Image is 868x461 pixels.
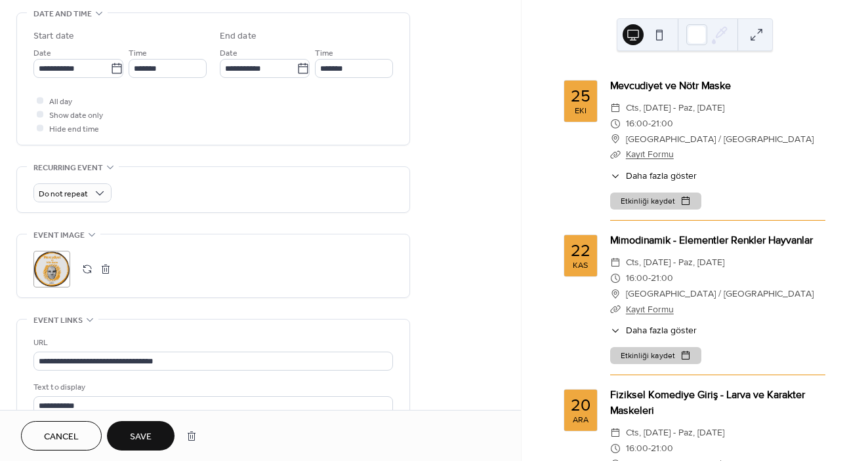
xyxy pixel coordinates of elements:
div: URL [33,336,390,350]
div: Ara [573,416,589,424]
span: Show date only [49,109,103,122]
span: 21:00 [651,270,673,286]
span: [GEOGRAPHIC_DATA] / [GEOGRAPHIC_DATA] [626,132,814,147]
div: ​ [610,132,621,147]
span: Cancel [44,430,79,444]
span: Recurring event [33,161,103,175]
span: 16:00 [626,116,648,132]
span: Date [33,46,51,60]
button: Save [107,421,175,451]
span: [GEOGRAPHIC_DATA] / [GEOGRAPHIC_DATA] [626,286,814,302]
button: ​Daha fazla göster [610,323,697,337]
span: 21:00 [651,441,673,456]
div: End date [220,29,257,43]
span: Time [315,46,333,60]
div: ​ [610,270,621,286]
div: Start date [33,29,74,43]
button: Etkinliği kaydet [610,347,701,364]
div: ​ [610,169,621,183]
div: ​ [610,441,621,456]
span: Hide end time [49,122,99,136]
span: 16:00 [626,270,648,286]
span: - [648,441,651,456]
div: Text to display [33,380,390,394]
button: ​Daha fazla göster [610,169,697,183]
span: Daha fazla göster [626,169,697,183]
span: Time [129,46,147,60]
span: Do not repeat [39,187,88,202]
span: Event image [33,229,85,242]
span: 21:00 [651,116,673,132]
div: ​ [610,302,621,318]
span: 16:00 [626,441,648,456]
div: ​ [610,100,621,116]
div: ​ [610,116,621,132]
span: Save [130,430,152,444]
a: Kayıt Formu [626,149,674,159]
div: ​ [610,286,621,302]
a: Mevcudiyet ve Nötr Maske [610,80,731,91]
span: Cts, [DATE] - Paz, [DATE] [626,100,724,116]
div: ​ [610,425,621,441]
span: Daha fazla göster [626,323,697,337]
div: Kas [573,261,588,270]
div: 20 [571,397,590,413]
span: Date and time [33,7,92,21]
span: Date [220,46,238,60]
span: All day [49,95,72,109]
a: Mimodinamik - Elementler Renkler Hayvanlar [610,234,813,246]
span: - [648,270,651,286]
span: Cts, [DATE] - Paz, [DATE] [626,425,724,441]
div: ​ [610,323,621,337]
button: Etkinliği kaydet [610,193,701,210]
span: - [648,116,651,132]
a: Fiziksel Komediye Giriş - Larva ve Karakter Maskeleri [610,389,805,416]
div: ; [33,251,70,287]
span: Cts, [DATE] - Paz, [DATE] [626,255,724,270]
div: ​ [610,255,621,270]
div: ​ [610,147,621,162]
a: Kayıt Formu [626,304,674,314]
div: 25 [571,88,590,104]
span: Event links [33,314,83,327]
button: Cancel [21,421,102,451]
div: 22 [571,242,590,259]
div: Eki [575,107,587,115]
